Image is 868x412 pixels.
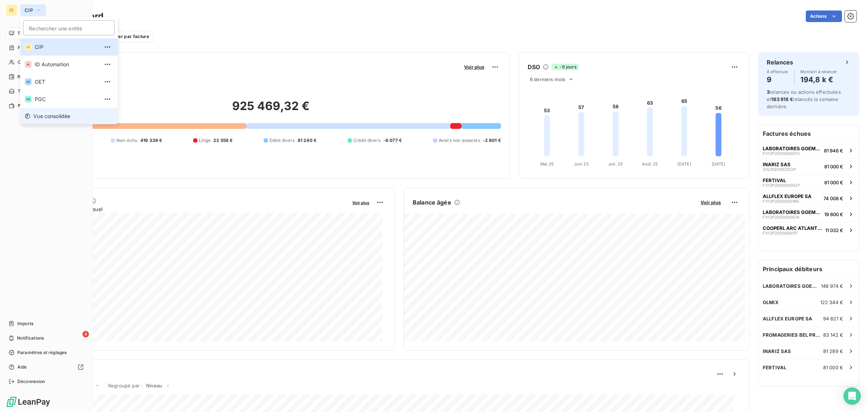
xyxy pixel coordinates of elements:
h6: DSO [528,63,540,71]
span: FROMAGERIES BEL PRODUCTION FRANCE [763,332,823,338]
tspan: Août 25 [642,161,658,167]
span: Tâches [18,88,33,94]
span: Relances [17,73,37,80]
span: 81 000 € [824,180,843,185]
span: FVCIP2500000074 [763,215,799,219]
button: COOPERL ARC ATLANTIQUEFVCIP250000011711 032 € [758,222,859,238]
span: FVCIP2500000037 [763,183,800,188]
span: -6 077 € [383,137,402,144]
img: Logo LeanPay [6,396,51,408]
button: Voir plus [462,64,486,70]
span: OET [35,78,99,85]
span: Factures [18,45,36,51]
span: 94 621 € [823,316,843,321]
span: FVCIP2500000073 [763,151,800,156]
span: ALLFLEX EUROPE SA [763,193,812,199]
span: Chiffre d'affaires mensuel [41,205,347,213]
span: FERTIVAL [763,177,786,183]
h4: 9 [767,74,788,85]
span: Notifications [17,335,44,341]
span: INARIZ SAS [763,348,791,354]
span: Voir plus [352,200,369,205]
span: LABORATOIRES GOEMAR [763,283,821,289]
h4: 194,8 k € [800,74,837,85]
span: FVCIP2500000117 [763,231,797,235]
button: Voir plus [698,199,723,206]
span: 419 339 € [140,137,162,144]
span: ID Automation [35,61,99,68]
button: ALLFLEX EUROPE SAFVCIP250000016674 008 € [758,190,859,206]
button: Filtrer par facture [94,31,154,42]
h6: Factures échues [758,125,859,142]
div: OE [25,78,32,85]
span: FERTIVAL [763,365,786,370]
span: 146 974 € [821,283,843,289]
tspan: Juil. 25 [608,161,623,167]
div: IA [25,61,32,68]
span: Tableau de bord [17,30,51,37]
button: Actions [806,10,842,22]
span: INARIZ SAS [763,161,791,167]
span: Montant à relancer [800,70,837,74]
span: 81 240 € [298,137,316,144]
span: Niveau [146,383,162,388]
span: Imports [17,320,33,327]
span: 183 818 € [771,96,793,102]
span: OLMIX [763,299,779,305]
span: 83 142 € [823,332,843,338]
span: -2 801 € [483,137,501,144]
tspan: Juin 25 [574,161,589,167]
span: Paiements [18,102,40,109]
span: Crédit divers [353,137,380,144]
h6: Principaux débiteurs [758,260,859,278]
h6: Relances [767,58,793,67]
div: CI [25,43,32,51]
tspan: [DATE] [677,161,691,167]
tspan: Mai 25 [540,161,554,167]
span: 74 008 € [824,196,843,201]
button: INARIZ SAS20241200025CIP81 000 € [758,158,859,174]
h6: Balance âgée [413,198,451,207]
span: 122 344 € [820,299,843,305]
span: Aide [17,364,27,370]
span: 81 000 € [824,164,843,169]
span: Regroupé par : [108,383,142,388]
span: 6 derniers mois [530,76,565,82]
span: Clients [18,59,32,66]
span: Déconnexion [17,378,45,385]
span: CIP [25,7,33,13]
span: Débit divers [269,137,295,144]
span: LABORATOIRES GOEMAR [763,146,821,151]
span: 22 558 € [213,137,233,144]
div: CI [6,4,17,16]
span: Voir plus [464,64,484,70]
span: 81 946 € [824,148,843,154]
tspan: [DATE] [712,161,726,167]
h2: 925 469,32 € [41,99,501,121]
span: CIP [35,43,99,51]
span: 81 289 € [823,348,843,354]
span: 20241200025CIP [763,167,796,172]
div: PG [25,96,32,103]
span: -9 jours [552,64,578,70]
button: LABORATOIRES GOEMARFVCIP250000007419 800 € [758,206,859,222]
span: 81 000 € [823,365,843,370]
span: Paramètres et réglages [17,349,67,356]
button: FERTIVALFVCIP250000003781 000 € [758,174,859,190]
span: FVCIP2500000166 [763,199,799,203]
span: 3 [767,89,770,95]
span: Avoirs non associés [439,137,480,144]
span: Non-échu [116,137,137,144]
span: 11 032 € [825,227,843,233]
span: COOPERL ARC ATLANTIQUE [763,225,822,231]
span: Vue consolidée [33,113,70,120]
span: PGC [35,96,99,103]
span: LABORATOIRES GOEMAR [763,209,821,215]
span: À effectuer [767,70,788,74]
span: Litige [199,137,210,144]
span: 19 800 € [824,211,843,217]
a: Aide [6,361,86,373]
button: LABORATOIRES GOEMARFVCIP250000007381 946 € [758,142,859,158]
span: ALLFLEX EUROPE SA [763,316,813,321]
input: placeholder [23,20,115,35]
